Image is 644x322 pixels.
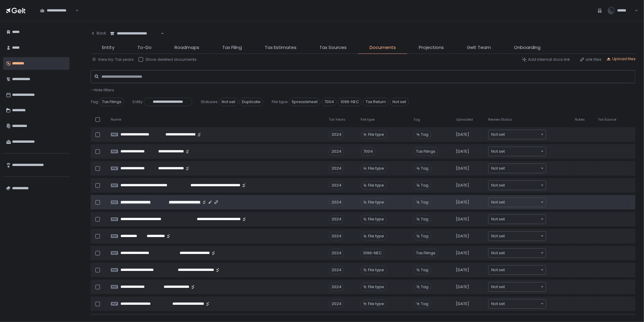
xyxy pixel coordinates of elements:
div: 2024 [329,147,344,156]
span: Tag [421,267,429,273]
span: [DATE] [456,200,469,205]
div: Search for option [36,4,78,17]
input: Search for option [505,148,540,154]
span: [DATE] [456,166,469,171]
span: Uploaded [456,117,473,122]
input: Search for option [505,267,540,273]
span: Entity [133,99,143,105]
span: Not set [219,98,238,106]
span: Not set [491,165,505,171]
span: Not set [491,148,505,154]
div: 2024 [329,249,344,257]
div: Search for option [489,299,546,308]
div: Search for option [489,232,546,241]
button: Back [91,27,106,39]
span: Not set [491,284,505,290]
span: Tag [421,284,429,290]
input: Search for option [505,233,540,239]
input: Search for option [505,132,540,138]
div: 2024 [329,215,344,223]
span: Not set [491,233,505,239]
span: To-Do [137,44,152,51]
div: Search for option [489,164,546,173]
span: Tag [421,216,429,222]
span: Not set [491,216,505,222]
div: Search for option [489,215,546,224]
span: File type [368,233,384,239]
span: Not set [491,132,505,138]
span: Review Status [488,117,512,122]
span: Not set [491,199,505,205]
button: - Hide filters [91,87,114,93]
span: Spreadsheet [289,98,320,106]
div: 2024 [329,266,344,274]
span: File type [368,166,384,171]
input: Search for option [505,182,540,188]
span: Entity [102,44,114,51]
span: [DATE] [456,301,469,307]
span: [DATE] [456,132,469,137]
span: File type [368,267,384,273]
input: Search for option [505,199,540,205]
span: [DATE] [456,183,469,188]
div: Search for option [106,27,164,40]
span: Notes [575,117,585,122]
div: 2024 [329,300,344,308]
span: Not set [491,250,505,256]
div: Search for option [489,198,546,207]
div: 2024 [329,232,344,240]
span: Onboarding [514,44,540,51]
span: [DATE] [456,233,469,239]
div: 2024 [329,283,344,291]
button: Upload files [606,56,636,62]
span: Roadmaps [175,44,199,51]
span: [DATE] [456,284,469,290]
div: Search for option [489,282,546,291]
button: View by: Tax years [92,57,134,62]
div: 2024 [329,181,344,190]
span: Duplicate [239,98,263,106]
div: 1099-NEC [360,249,384,257]
span: Projections [419,44,444,51]
span: [DATE] [456,250,469,256]
span: File type [368,301,384,307]
span: Not set [491,267,505,273]
span: Tag [421,166,429,171]
span: Tag [91,99,98,105]
div: 2024 [329,130,344,139]
span: Tax Filings [99,98,124,106]
span: [DATE] [456,267,469,273]
span: Tax Return [363,98,389,106]
button: Add internal docs link [522,57,570,62]
span: File type [360,117,374,122]
span: Tax Sources [319,44,347,51]
span: Tag [414,117,420,122]
input: Search for option [505,216,540,222]
div: 7004 [360,147,376,156]
span: Tag [421,200,429,205]
div: Search for option [489,265,546,275]
span: Tag [421,183,429,188]
span: Not set [390,98,409,106]
span: Tax Filing [222,44,242,51]
div: 2024 [329,164,344,173]
div: Search for option [489,249,546,258]
input: Search for option [75,8,75,14]
span: Name [111,117,121,122]
span: File type [272,99,288,105]
span: Tax Filings [414,249,438,257]
input: Search for option [505,165,540,171]
span: File type [368,183,384,188]
span: Tag [421,233,429,239]
span: [DATE] [456,216,469,222]
span: File type [368,284,384,290]
button: Link files [580,57,601,62]
span: Documents [370,44,396,51]
span: Tax Filings [414,147,438,156]
span: File type [368,132,384,137]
